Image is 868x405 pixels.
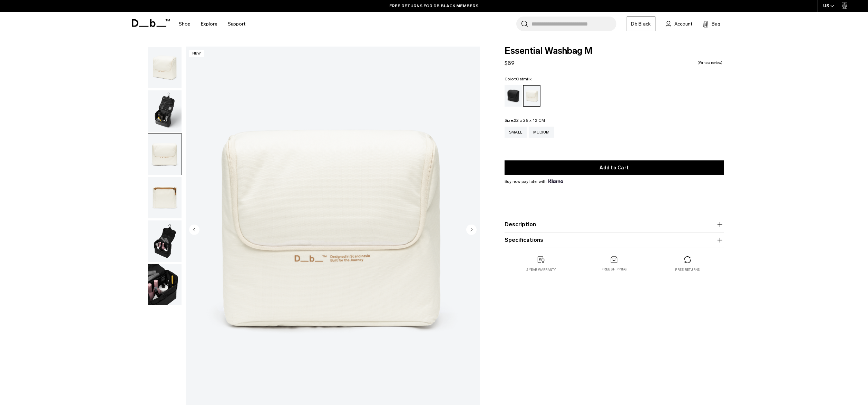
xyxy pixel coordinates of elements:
[627,17,655,31] a: Db Black
[514,118,545,123] span: 22 x 25 x 12 CM
[505,77,531,81] legend: Color:
[148,90,182,132] button: Essential Washbag M Oatmilk
[703,20,721,28] button: Bag
[148,47,182,89] button: Essential Washbag M Oatmilk
[505,236,724,244] button: Specifications
[523,85,540,107] a: Oatmilk
[148,90,182,132] img: Essential Washbag M Oatmilk
[505,178,563,185] span: Buy now pay later with
[148,264,182,305] img: Essential Washbag M Oatmilk
[516,77,531,81] span: Oatmilk
[505,85,522,107] a: Black Out
[148,134,182,176] button: Essential Washbag M Oatmilk
[505,118,545,122] legend: Size:
[201,12,218,36] a: Explore
[148,177,182,219] button: Essential Washbag M Oatmilk
[712,20,721,28] span: Bag
[148,220,182,262] img: Essential Washbag M Oatmilk
[148,264,182,306] button: Essential Washbag M Oatmilk
[148,220,182,262] button: Essential Washbag M Oatmilk
[505,60,515,66] span: $89
[390,3,479,9] a: FREE RETURNS FOR DB BLACK MEMBERS
[148,177,182,218] img: Essential Washbag M Oatmilk
[189,50,204,57] p: New
[548,179,563,183] img: {"height" => 20, "alt" => "Klarna"}
[526,267,556,272] p: 2 year warranty
[148,47,182,88] img: Essential Washbag M Oatmilk
[148,134,182,175] img: Essential Washbag M Oatmilk
[174,12,251,36] nav: Main Navigation
[505,160,724,175] button: Add to Cart
[529,127,554,138] a: Medium
[675,20,693,28] span: Account
[602,267,627,272] p: Free shipping
[505,220,724,229] button: Description
[505,127,527,138] a: Small
[189,224,199,236] button: Previous slide
[666,20,693,28] a: Account
[505,47,724,56] span: Essential Washbag M
[675,267,700,272] p: Free returns
[228,12,246,36] a: Support
[179,12,191,36] a: Shop
[698,61,722,65] a: Write a review
[466,224,477,236] button: Next slide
